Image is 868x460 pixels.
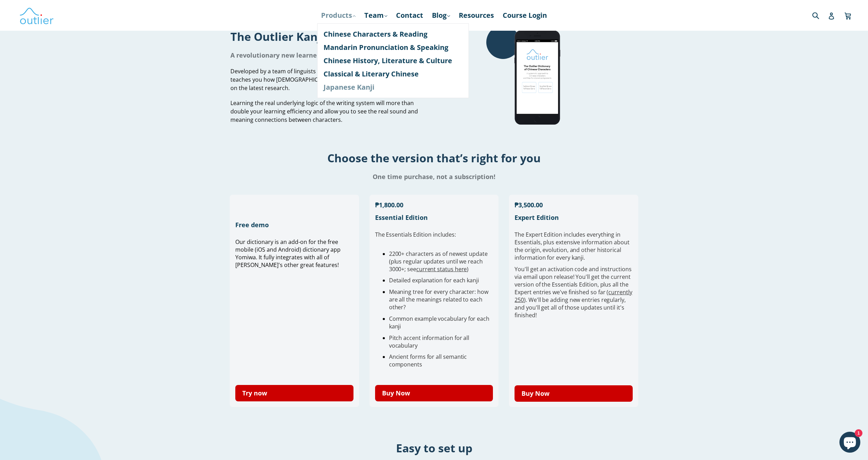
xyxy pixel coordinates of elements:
[515,385,633,402] a: Buy Now
[19,5,54,25] img: Outlier Linguistics
[393,9,427,22] a: Contact
[515,231,629,261] span: verything in Essentials, plus extensive information about the origin, evolution, and other histor...
[810,8,830,22] input: Search
[499,9,550,22] a: Course Login
[375,231,456,238] span: The Essentials Edition includes:
[323,81,463,94] a: Japanese Kanji
[323,28,463,41] a: Chinese Characters & Reading
[515,213,633,222] h3: Expert Edition
[389,315,489,330] span: Common example vocabulary for each kanji
[455,9,497,22] a: Resources
[323,67,463,81] a: Classical & Literary Chinese
[375,385,493,401] a: Buy Now
[389,353,467,368] span: Ancient forms for all semantic components
[389,276,479,284] span: Detailed explanation for each kanji
[389,288,488,311] span: Meaning tree for every character: how are all the meanings related to each other?
[389,334,469,349] span: Pitch accent information for all vocabulary
[361,9,391,22] a: Team
[515,265,632,319] span: You'll get an activation code and instructions via email upon release! You'll get the current ver...
[230,67,427,92] span: Developed by a team of linguists and expert teachers, our dictionary teaches you how [DEMOGRAPHIC...
[323,54,463,67] a: Chinese History, Literature & Culture
[318,9,359,22] a: Products
[235,385,353,401] a: Try now
[323,41,463,54] a: Mandarin Pronunciation & Speaking
[375,201,403,209] span: ₱1,800.00
[416,265,467,273] a: current status here
[515,288,632,304] a: currently 250
[515,201,543,209] span: ₱3,500.00
[515,231,590,238] span: The Expert Edition includes e
[375,213,493,222] h3: Essential Edition
[235,238,341,269] span: Our dictionary is an add-on for the free mobile (iOS and Android) dictionary app Yomiwa. It fully...
[389,250,488,273] span: 2200+ characters as of newest update (plus regular updates until we reach 3000+; see )
[837,432,862,454] inbox-online-store-chat: Shopify online store chat
[230,51,429,59] h1: A revolutionary new learners' dictionary for Yomiwa!
[235,221,353,229] h3: Free demo
[428,9,454,22] a: Blog
[230,29,429,44] h1: The Outlier Kanji Dictionary
[230,99,418,124] span: Learning the real underlying logic of the writing system will more than double your learning effi...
